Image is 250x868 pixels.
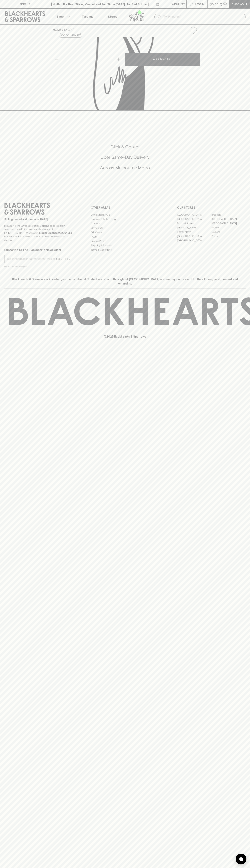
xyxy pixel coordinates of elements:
div: Call to action block [4,130,246,189]
p: Checkout [231,2,247,6]
a: Gift Cards [91,230,159,235]
p: 0 [224,3,226,5]
a: HOME [53,28,61,31]
p: Subscribe to The Blackhearts Newsletter [4,248,73,252]
p: OTHER AREAS [91,205,159,210]
a: [GEOGRAPHIC_DATA] [177,217,211,221]
p: Stores [108,14,117,19]
a: Fitzroy North [177,230,211,234]
input: e.g. jane@blackheartsandsparrows.com.au [7,256,55,262]
a: [GEOGRAPHIC_DATA] [177,213,211,217]
a: [GEOGRAPHIC_DATA] [211,217,246,221]
a: [PERSON_NAME] [177,225,211,230]
img: bubble-icon [239,857,243,861]
a: [GEOGRAPHIC_DATA] [211,221,246,225]
p: $0.00 [210,2,218,6]
button: SUBSCRIBE [55,255,73,263]
a: Geelong [211,230,246,234]
p: ADD TO CART [153,57,172,61]
a: Tastings [75,9,100,24]
p: Login [195,2,204,6]
img: Mount Zero Lemon & Thyme Mixed Olives Pouch 80g [50,37,200,110]
a: Prahran [211,234,246,238]
a: Careers [91,221,159,226]
p: Sibling owned and run since [DATE] [4,218,73,221]
strong: Liquor License #32064953 [39,231,72,234]
button: Shop [50,9,75,24]
p: Wishlist [172,2,185,6]
a: Privacy Policy [91,239,159,243]
button: ADD TO CART [125,53,200,66]
p: SUBSCRIBE [56,257,71,261]
a: Contact Us [91,226,159,230]
button: Add to wishlist [188,26,198,35]
a: Terms & Conditions [91,248,159,252]
h5: Uber Same-Day Delivery [4,154,246,160]
p: Blackhearts & Sparrows acknowledges the traditional Custodians of land throughout [GEOGRAPHIC_DAT... [7,277,243,286]
p: Tastings [82,14,93,19]
a: Braddon [211,213,246,217]
h5: Click & Collect [4,144,246,150]
input: Try "Pinot noir" [163,14,243,20]
a: FAQ's [91,235,159,239]
a: Business & Bulk Gifting [91,217,159,221]
p: OUR STORES [177,205,246,210]
a: Stores [100,9,125,24]
button: Add to wishlist [59,33,82,38]
p: Shop [56,14,64,19]
p: FIND US [19,2,31,6]
h5: Across Melbourne Metro [4,165,246,171]
a: [GEOGRAPHIC_DATA] [177,234,211,238]
p: We will never spam you [4,265,73,268]
a: SHOP [64,28,72,31]
a: Bottle Drop FAQ's [91,213,159,217]
a: Brunswick West [177,221,211,225]
a: [GEOGRAPHIC_DATA] [177,238,211,243]
a: Shipping Information [91,243,159,248]
p: It is against the law to sell or supply alcohol to, or to obtain alcohol on behalf of a person un... [4,224,73,242]
a: Fitzroy [211,225,246,230]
